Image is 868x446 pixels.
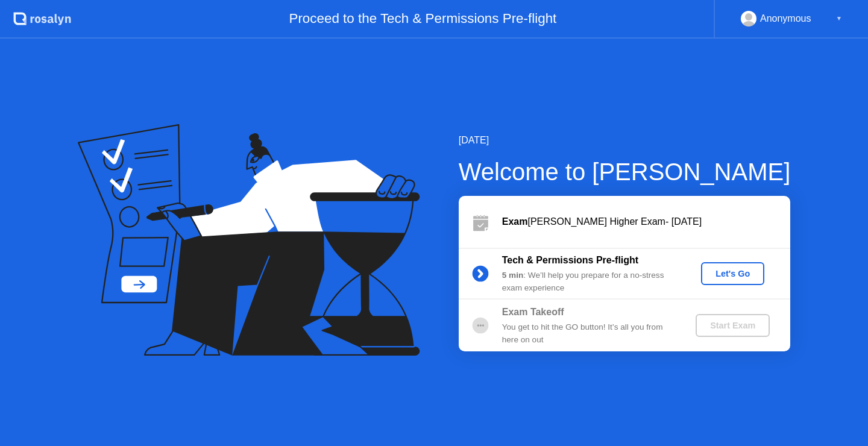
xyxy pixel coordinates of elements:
div: [DATE] [459,133,791,148]
div: Anonymous [760,11,811,27]
div: Welcome to [PERSON_NAME] [459,154,791,190]
b: Exam Takeoff [502,307,564,317]
b: Tech & Permissions Pre-flight [502,255,638,265]
b: 5 min [502,271,524,280]
button: Start Exam [696,314,770,337]
div: [PERSON_NAME] Higher Exam- [DATE] [502,215,790,229]
div: You get to hit the GO button! It’s all you from here on out [502,321,676,346]
div: : We’ll help you prepare for a no-stress exam experience [502,269,676,294]
div: Let's Go [706,269,759,278]
div: ▼ [836,11,842,27]
div: Start Exam [700,321,765,330]
b: Exam [502,216,528,227]
button: Let's Go [701,262,764,285]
